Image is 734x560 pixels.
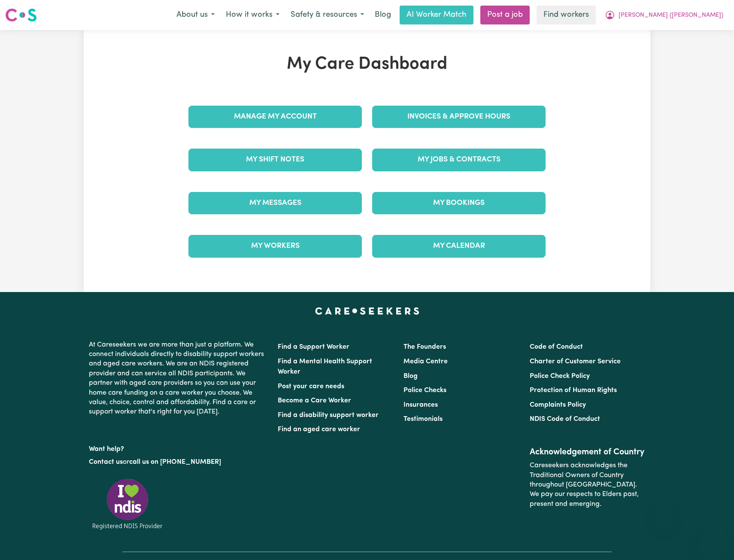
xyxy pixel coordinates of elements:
a: Find an aged care worker [278,426,360,433]
a: Police Checks [403,387,446,394]
p: At Careseekers we are more than just a platform. We connect individuals directly to disability su... [89,337,267,420]
a: Complaints Policy [530,402,586,408]
a: Protection of Human Rights [530,387,617,394]
a: Code of Conduct [530,344,583,350]
a: My Workers [188,235,362,257]
a: My Jobs & Contracts [372,149,546,171]
h1: My Care Dashboard [183,54,551,75]
a: Manage My Account [188,106,362,128]
a: My Calendar [372,235,546,257]
a: Blog [403,373,418,380]
button: About us [171,6,220,24]
a: call us on [PHONE_NUMBER] [129,459,221,466]
a: Careseekers home page [315,307,419,314]
p: or [89,454,267,470]
p: Careseekers acknowledges the Traditional Owners of Country throughout [GEOGRAPHIC_DATA]. We pay o... [530,457,645,512]
a: Blog [370,6,396,24]
span: [PERSON_NAME] ([PERSON_NAME]) [619,11,723,20]
a: AI Worker Match [400,6,473,24]
a: Find a Support Worker [278,344,349,350]
a: My Bookings [372,192,546,214]
a: Post your care needs [278,383,344,390]
a: Post a job [480,6,530,24]
img: Careseekers logo [5,7,37,23]
button: How it works [220,6,285,24]
a: Insurances [403,402,438,408]
a: Careseekers logo [5,5,37,25]
iframe: Button to launch messaging window [700,526,727,553]
a: My Messages [188,192,362,214]
a: Police Check Policy [530,373,590,380]
a: Testimonials [403,416,443,423]
a: Find a Mental Health Support Worker [278,358,372,375]
a: Media Centre [403,358,448,365]
a: Contact us [89,459,123,466]
a: The Founders [403,344,446,350]
p: Want help? [89,441,267,454]
img: Registered NDIS provider [89,477,166,531]
iframe: Close message [655,505,672,522]
button: My Account [599,6,729,24]
a: My Shift Notes [188,149,362,171]
button: Safety & resources [285,6,370,24]
a: Become a Care Worker [278,397,351,404]
a: Find workers [537,6,596,24]
a: Invoices & Approve Hours [372,106,546,128]
a: Charter of Customer Service [530,358,621,365]
a: Find a disability support worker [278,412,379,419]
a: NDIS Code of Conduct [530,416,600,423]
h2: Acknowledgement of Country [530,447,645,457]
